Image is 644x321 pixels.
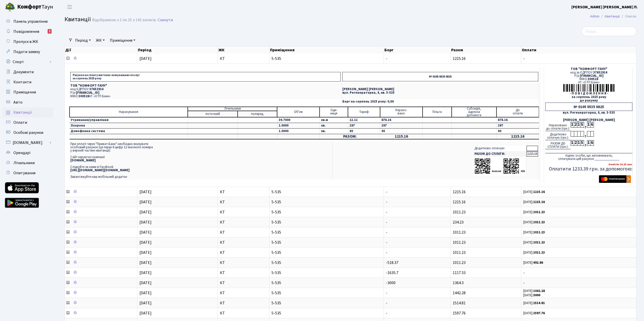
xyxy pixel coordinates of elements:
[272,210,382,214] span: 5-535
[453,250,466,255] span: 1011.23
[453,260,466,265] span: 1011.23
[73,36,93,45] a: Період
[13,89,36,95] span: Приміщення
[545,67,632,71] div: ТОВ "КОМФОРТ-ТАУН"
[139,219,152,225] span: [DATE]
[272,261,382,265] span: 5-535
[13,150,30,156] span: Орендарі
[533,260,543,265] b: 492.86
[581,27,636,36] input: Пошук...
[272,200,382,204] span: 5-535
[13,69,34,75] span: Документи
[13,29,39,34] span: Повідомлення
[220,220,267,224] span: КТ
[590,122,594,128] div: 6
[545,122,571,131] div: Нараховано до сплати (грн.):
[139,230,152,235] span: [DATE]
[348,107,380,117] td: Тариф
[220,57,267,61] span: КТ
[220,210,267,214] span: КТ
[13,170,35,176] span: Опитування
[523,210,545,214] small: [DATE]:
[220,281,267,285] span: КТ
[188,107,277,111] td: Лічильники
[17,3,53,11] span: Таун
[348,128,380,134] td: 40
[3,158,53,168] a: Лічильники
[453,209,466,215] span: 1011.23
[320,117,348,123] td: кв.м
[70,168,130,172] b: [URL][DOMAIN_NAME][DOMAIN_NAME]
[272,291,382,295] span: 5-535
[65,46,137,54] th: Дії
[587,122,590,128] div: 1
[3,27,53,37] a: Повідомлення1
[571,122,574,128] div: 1
[384,46,451,54] th: Борг
[523,271,634,275] span: -
[571,4,638,10] a: [PERSON_NAME] [PERSON_NAME] П.
[474,158,525,174] img: apps-qrcodes.png
[523,230,545,235] small: [DATE]:
[220,240,267,244] span: КТ
[574,122,577,128] div: 2
[5,2,15,12] img: logo.png
[523,220,545,225] small: [DATE]:
[590,140,594,146] div: 6
[577,122,580,128] div: 1
[571,4,638,10] b: [PERSON_NAME] [PERSON_NAME] П.
[17,3,41,11] b: Комфорт
[523,200,545,204] small: [DATE]:
[584,140,587,146] div: ,
[545,71,632,74] div: код за ЄДРПОУ:
[545,92,632,95] div: - П О В І Д О М Л Е Н Н Я -
[348,117,380,123] td: 22.12
[139,260,152,265] span: [DATE]
[92,18,157,22] div: Відображено з 1 по 25 з 143 записів.
[3,57,53,67] a: Спорт
[70,95,341,98] p: МФО: АТ «ОТП Банк»
[545,99,632,102] div: до рахунку
[380,128,423,134] td: 40
[453,199,466,205] span: 1215.16
[13,160,35,166] span: Лічильники
[533,210,545,214] b: 1011.23
[13,49,40,55] span: Подати заявку
[386,250,387,255] span: -
[70,72,341,82] p: Рахунок на сплату житлово-комунальних послуг за серпень 2025 року
[137,46,218,54] th: Період
[13,19,48,24] span: Панель управління
[496,107,539,117] td: До cплати
[453,290,466,296] span: 1442.28
[523,311,545,315] small: [DATE]:
[584,122,587,128] div: ,
[3,148,53,158] a: Орендарі
[65,15,91,24] span: Квитанції
[545,140,571,149] div: РАЗОМ ДО СПЛАТИ (грн.):
[453,219,464,225] span: 234.23
[139,240,152,245] span: [DATE]
[593,70,607,75] span: 37652914
[545,103,632,111] div: № 0105 0535 0825
[386,219,387,225] span: -
[580,122,584,128] div: 5
[386,189,387,195] span: -
[158,18,173,22] a: Скинути
[3,67,53,77] a: Документи
[348,123,380,128] td: 297
[220,301,267,305] span: КТ
[587,140,590,146] div: 1
[620,14,636,19] li: Список
[139,290,152,296] span: [DATE]
[272,190,382,194] span: 5-535
[272,230,382,234] span: 5-535
[496,123,539,128] td: 297
[386,310,387,316] span: -
[139,209,152,215] span: [DATE]
[386,230,387,235] span: -
[523,281,634,285] span: -
[453,230,466,235] span: 1011.23
[453,240,466,245] span: 1011.23
[545,111,632,114] div: вул. Регенераторна, 4, кв. 5-535
[473,146,526,151] td: Додатково сплачую:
